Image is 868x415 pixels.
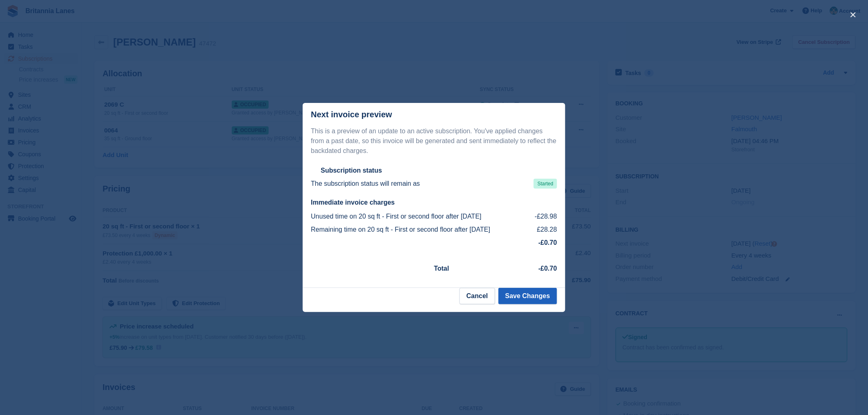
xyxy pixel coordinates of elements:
[311,210,530,223] td: Unused time on 20 sq ft - First or second floor after [DATE]
[311,223,530,236] td: Remaining time on 20 sq ft - First or second floor after [DATE]
[530,210,557,223] td: -£28.98
[498,288,557,304] button: Save Changes
[530,223,557,236] td: £28.28
[434,265,449,272] strong: Total
[311,126,557,156] p: This is a preview of an update to an active subscription. You've applied changes from a past date...
[321,166,382,175] h2: Subscription status
[311,179,420,189] p: The subscription status will remain as
[539,239,557,246] strong: -£0.70
[459,288,495,304] button: Cancel
[539,265,557,272] strong: -£0.70
[311,198,557,207] h2: Immediate invoice charges
[847,8,860,21] button: close
[311,110,392,119] p: Next invoice preview
[534,179,557,189] span: Started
